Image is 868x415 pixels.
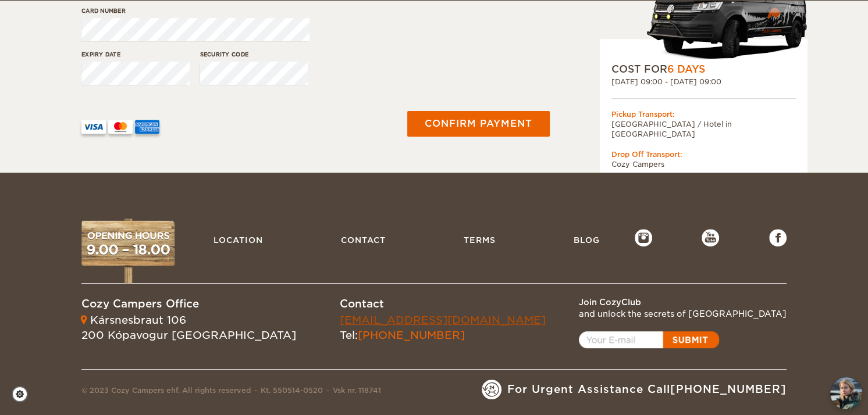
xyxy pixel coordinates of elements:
div: COST FOR [611,62,796,76]
a: Cookie settings [12,386,35,402]
a: [PHONE_NUMBER] [670,383,787,395]
div: © 2023 Cozy Campers ehf. All rights reserved Kt. 550514-0520 Vsk nr. 118741 [81,385,381,399]
span: 6 Days [667,63,705,75]
div: [DATE] 09:00 - [DATE] 09:00 [611,77,796,87]
a: [EMAIL_ADDRESS][DOMAIN_NAME] [340,314,546,326]
label: Security code [200,50,308,59]
div: Cozy Campers Office [81,296,296,312]
div: Pickup Transport: [611,109,796,119]
a: Blog [568,229,606,251]
td: Cozy Campers [611,159,796,169]
a: [PHONE_NUMBER] [358,329,465,341]
label: Expiry date [81,50,190,59]
div: Contact [340,296,546,312]
button: chat-button [830,377,862,409]
span: For Urgent Assistance Call [507,382,787,397]
div: Join CozyClub [579,296,787,308]
div: and unlock the secrets of [GEOGRAPHIC_DATA] [579,308,787,320]
div: Drop Off Transport: [611,149,796,159]
img: VISA [81,120,106,134]
img: Freyja at Cozy Campers [830,377,862,409]
img: mastercard [108,120,133,134]
div: Tel: [340,313,546,342]
img: AMEX [135,120,159,134]
a: Terms [458,229,501,251]
td: [GEOGRAPHIC_DATA] / Hotel in [GEOGRAPHIC_DATA] [611,119,796,139]
a: Location [208,229,269,251]
label: Card number [81,6,310,15]
div: Kársnesbraut 106 200 Kópavogur [GEOGRAPHIC_DATA] [81,313,296,342]
a: Contact [335,229,392,251]
a: Open popup [579,331,719,348]
button: Confirm payment [407,111,550,137]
